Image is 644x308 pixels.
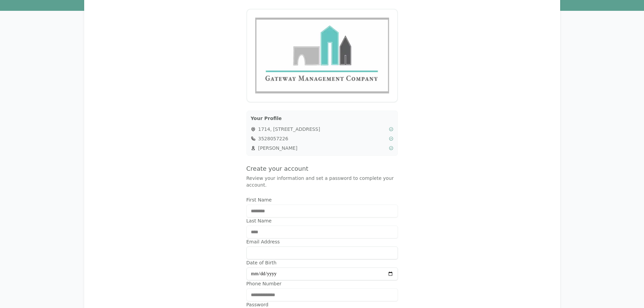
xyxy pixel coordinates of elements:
label: Last Name [246,217,398,224]
label: Phone Number [246,280,398,287]
label: Date of Birth [246,259,398,266]
label: Password [246,301,398,308]
span: 3528057226 [258,135,386,142]
img: Gateway Management [255,18,389,94]
h3: Your Profile [251,115,393,122]
label: Email Address [246,238,398,245]
span: 1714, [STREET_ADDRESS] [258,126,386,133]
label: First Name [246,196,398,203]
p: Review your information and set a password to complete your account. [246,175,398,188]
h4: Create your account [246,164,398,173]
span: [PERSON_NAME] [258,145,386,151]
